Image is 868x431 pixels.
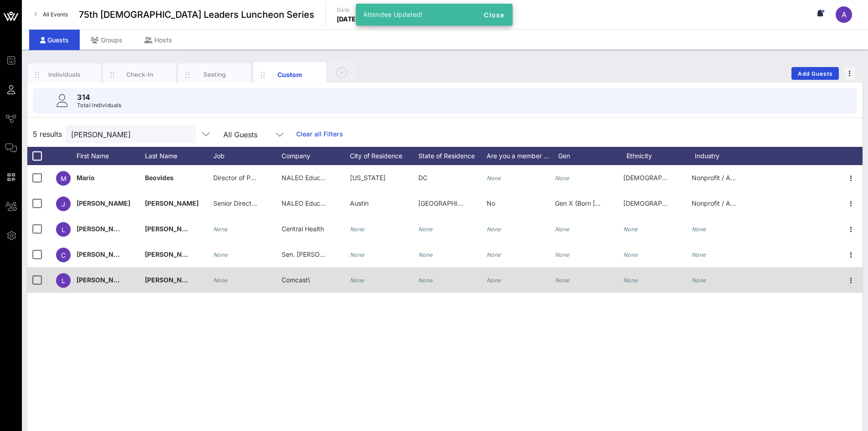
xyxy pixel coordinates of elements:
i: None [350,226,365,233]
span: [PERSON_NAME] [145,199,199,207]
span: [PERSON_NAME] [77,199,130,207]
span: [PERSON_NAME] [77,276,130,284]
p: Date [337,5,359,15]
span: Close [483,11,505,19]
a: Clear all Filters [296,129,343,139]
span: Attendee Updated! [363,10,423,18]
div: Company [282,147,350,165]
i: None [692,251,706,258]
div: Seating [195,70,235,79]
span: A [842,10,847,19]
span: [PERSON_NAME] [77,250,130,258]
span: [US_STATE] [350,174,385,182]
i: None [487,175,501,182]
i: None [350,251,365,258]
span: No [487,199,495,207]
i: None [213,277,228,284]
i: None [350,277,365,284]
div: All Guests [223,130,257,139]
div: Job [213,147,282,165]
span: C [61,251,66,259]
span: [DEMOGRAPHIC_DATA] or [DEMOGRAPHIC_DATA] [623,199,775,207]
span: J [62,200,65,208]
i: None [692,277,706,284]
i: None [213,251,228,258]
button: Add Guests [791,67,839,80]
div: Hosts [134,30,183,50]
span: Gen X (Born [DEMOGRAPHIC_DATA]–[DEMOGRAPHIC_DATA]) [555,199,740,207]
i: None [213,226,228,233]
span: NALEO Educational Fund [282,174,357,182]
i: None [623,251,638,258]
span: [GEOGRAPHIC_DATA] [418,199,483,207]
span: [PERSON_NAME] [145,250,199,258]
span: [PERSON_NAME] [145,225,199,233]
i: None [487,226,501,233]
i: None [487,277,501,284]
span: Comcast\ [282,276,310,284]
i: None [418,251,433,258]
span: Sen. [PERSON_NAME] Staff [282,250,365,258]
div: Ethnicity [627,147,695,165]
div: All Guests [218,125,291,143]
i: None [418,277,433,284]
span: Director of Policy and Legislative Affairs [213,174,332,182]
p: Total Individuals [77,101,122,110]
span: Nonprofit / Advocacy [692,174,756,182]
div: Custom [270,70,310,79]
p: 314 [77,92,122,103]
div: Guests [29,30,80,50]
div: A [836,6,852,23]
span: 75th [DEMOGRAPHIC_DATA] Leaders Luncheon Series [79,8,314,21]
span: 5 results [33,129,62,140]
span: Nonprofit / Advocacy [692,199,756,207]
span: Mario [77,174,95,182]
span: Austin [350,199,369,207]
div: Individuals [44,70,85,79]
i: None [555,226,570,233]
div: Last Name [145,147,213,165]
i: None [418,226,433,233]
span: [PERSON_NAME] [77,225,130,233]
span: Beovides [145,174,174,182]
button: Close [480,6,509,23]
i: None [487,251,501,258]
i: None [692,226,706,233]
div: Groups [80,30,134,50]
span: DC [418,174,427,182]
i: None [623,277,638,284]
span: Add Guests [797,70,833,77]
div: State of Residence [418,147,487,165]
div: First Name [77,147,145,165]
span: [PERSON_NAME] [145,276,199,284]
div: Gen [558,147,627,165]
span: Senior Director of Constituency Services [213,199,334,207]
span: Central Health [282,225,324,233]
span: [DEMOGRAPHIC_DATA] or [DEMOGRAPHIC_DATA] [623,174,775,182]
p: [DATE] [337,15,359,24]
span: L [62,277,65,285]
span: NALEO Educational Fund [282,199,357,207]
i: None [555,251,570,258]
div: Are you a member … [487,147,558,165]
i: None [623,226,638,233]
span: All Events [43,11,68,18]
i: None [555,175,570,182]
a: All Events [29,7,73,22]
div: Industry [695,147,763,165]
span: M [61,175,67,182]
div: City of Residence [350,147,418,165]
i: None [555,277,570,284]
div: Check-In [119,70,160,79]
span: L [62,226,65,234]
